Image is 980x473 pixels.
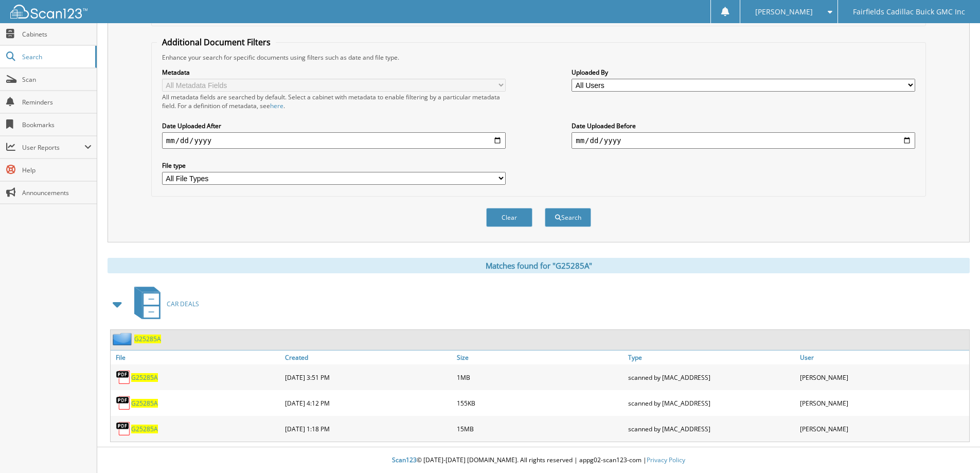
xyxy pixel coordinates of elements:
label: Date Uploaded After [162,121,506,130]
div: [DATE] 1:18 PM [282,418,454,439]
a: Privacy Policy [647,456,685,464]
a: User [797,351,969,364]
div: scanned by [MAC_ADDRESS] [626,367,797,388]
input: end [572,132,915,149]
label: File type [162,161,506,170]
a: here [270,101,283,110]
img: folder2.png [113,332,134,345]
span: Fairfields Cadillac Buick GMC Inc [853,9,965,15]
div: Enhance your search for specific documents using filters such as date and file type. [157,53,920,62]
div: © [DATE]-[DATE] [DOMAIN_NAME]. All rights reserved | appg02-scan123-com | [97,448,980,473]
div: 1MB [454,367,626,388]
span: User Reports [22,143,84,152]
span: CAR DEALS [167,300,199,308]
span: Bookmarks [22,120,92,129]
a: G25285A [131,399,158,408]
div: [PERSON_NAME] [797,393,969,413]
div: [PERSON_NAME] [797,418,969,439]
span: Announcements [22,188,92,197]
span: [PERSON_NAME] [755,9,813,15]
input: start [162,132,506,149]
div: 155KB [454,393,626,413]
label: Date Uploaded Before [572,121,915,130]
img: scan123-logo-white.svg [10,5,87,19]
div: scanned by [MAC_ADDRESS] [626,418,797,439]
span: Scan [22,75,92,84]
iframe: Chat Widget [929,424,980,473]
img: PDF.png [116,370,131,385]
a: Created [282,351,454,364]
a: Type [626,351,797,364]
a: CAR DEALS [128,284,199,324]
div: 15MB [454,418,626,439]
a: G25285A [131,425,158,433]
a: G25285A [134,335,161,343]
span: Reminders [22,98,92,107]
a: File [111,351,282,364]
img: PDF.png [116,395,131,411]
span: Help [22,166,92,174]
img: PDF.png [116,421,131,436]
a: Size [454,351,626,364]
button: Search [545,208,591,227]
span: Search [22,52,90,61]
span: Cabinets [22,30,92,39]
label: Metadata [162,68,506,77]
label: Uploaded By [572,68,915,77]
div: [DATE] 3:51 PM [282,367,454,388]
div: [DATE] 4:12 PM [282,393,454,413]
div: All metadata fields are searched by default. Select a cabinet with metadata to enable filtering b... [162,93,506,110]
div: scanned by [MAC_ADDRESS] [626,393,797,413]
div: [PERSON_NAME] [797,367,969,388]
a: G25285A [131,373,158,382]
legend: Additional Document Filters [157,37,276,48]
div: Matches found for "G25285A" [108,258,970,273]
span: Scan123 [392,456,417,464]
button: Clear [486,208,532,227]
